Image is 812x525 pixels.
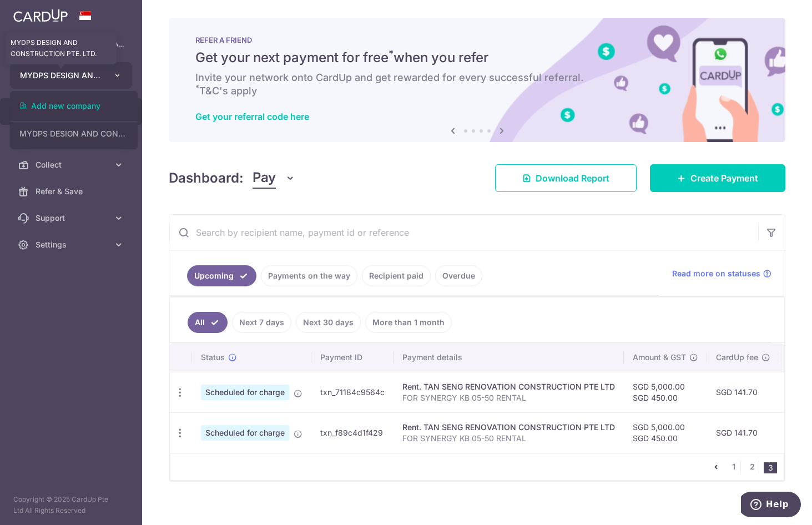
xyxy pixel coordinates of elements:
td: SGD 141.70 [707,372,779,412]
td: txn_f89c4d1f429 [311,412,394,453]
img: CardUp [13,9,68,22]
span: Scheduled for charge [201,385,289,400]
p: FOR SYNERGY KB 05-50 RENTAL [402,392,615,403]
span: Amount & GST [633,352,686,363]
h5: Get your next payment for free when you refer [195,49,759,67]
div: MYDPS DESIGN AND CONSTRUCTION PTE. LTD. [6,32,117,64]
span: Create Payment [690,171,758,185]
span: Support [36,213,109,224]
td: txn_71184c9564c [311,372,394,412]
a: Read more on statuses [672,268,771,279]
h4: Dashboard: [169,168,244,188]
a: Payments on the way [261,265,357,286]
a: 2 [745,460,759,473]
div: Rent. TAN SENG RENOVATION CONSTRUCTION PTE LTD [402,422,615,433]
span: Download Report [536,171,609,185]
nav: pager [709,453,784,480]
ul: MYDPS DESIGN AND CONSTRUCTION PTE. LTD.MYDPS DESIGN AND CONSTRUCTION PTE. LTD. [10,91,138,149]
span: Refer & Save [36,186,109,197]
span: Status [201,352,225,363]
a: Get your referral code here [195,111,309,122]
a: More than 1 month [365,312,452,333]
li: 3 [764,462,777,473]
a: Recipient paid [362,265,431,286]
a: MYDPS DESIGN AND CONSTRUCTION PTE. LTD. [11,124,137,144]
a: Next 30 days [296,312,361,333]
th: Payment details [394,343,624,372]
th: Payment ID [311,343,394,372]
h6: Invite your network onto CardUp and get rewarded for every successful referral. T&C's apply [195,71,759,98]
a: Next 7 days [232,312,291,333]
span: CardUp fee [716,352,758,363]
span: Scheduled for charge [201,425,289,441]
td: SGD 141.70 [707,412,779,453]
td: SGD 5,000.00 SGD 450.00 [624,412,707,453]
span: Collect [36,159,109,170]
a: Upcoming [187,265,256,286]
a: 1 [727,460,740,473]
button: MYDPS DESIGN AND CONSTRUCTION PTE. LTD.MYDPS DESIGN AND CONSTRUCTION PTE. LTD. [10,62,132,89]
span: MYDPS DESIGN AND CONSTRUCTION PTE. LTD. [20,70,102,81]
p: REFER A FRIEND [195,36,759,44]
td: SGD 5,000.00 SGD 450.00 [624,372,707,412]
a: Overdue [435,265,482,286]
div: Rent. TAN SENG RENOVATION CONSTRUCTION PTE LTD [402,381,615,392]
a: Download Report [495,164,637,192]
a: Create Payment [650,164,785,192]
a: Add new company [11,96,137,116]
a: All [188,312,228,333]
iframe: Opens a widget where you can find more information [741,492,801,519]
input: Search by recipient name, payment id or reference [169,215,758,250]
span: Pay [253,168,276,189]
span: Read more on statuses [672,268,760,279]
img: RAF banner [169,18,785,142]
button: Pay [253,168,295,189]
p: FOR SYNERGY KB 05-50 RENTAL [402,433,615,444]
span: Settings [36,239,109,250]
